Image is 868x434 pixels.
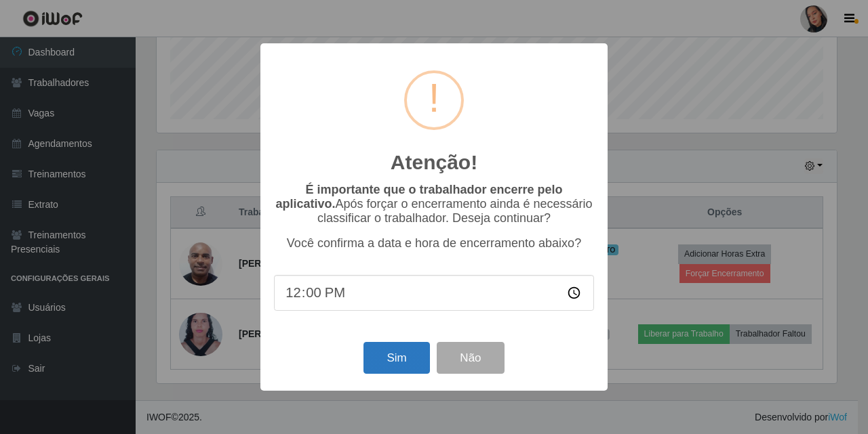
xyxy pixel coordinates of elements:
p: Após forçar o encerramento ainda é necessário classificar o trabalhador. Deseja continuar? [274,183,594,225]
button: Não [437,342,504,374]
p: Você confirma a data e hora de encerramento abaixo? [274,236,594,251]
h2: Atenção! [391,150,477,175]
button: Sim [363,342,429,374]
b: É importante que o trabalhador encerre pelo aplicativo. [275,183,562,211]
